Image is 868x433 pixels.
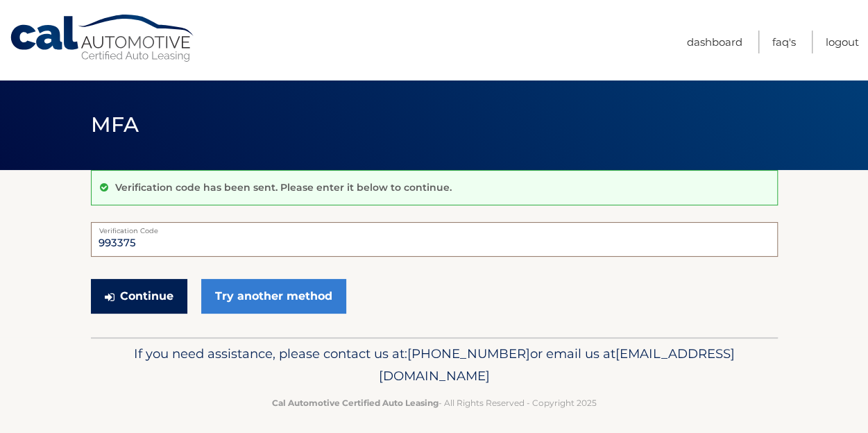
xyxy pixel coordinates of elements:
a: Logout [826,31,859,53]
p: Verification code has been sent. Please enter it below to continue. [115,181,452,194]
a: Try another method [201,279,346,314]
span: MFA [91,112,139,137]
p: If you need assistance, please contact us at: or email us at [100,343,769,387]
label: Verification Code [91,222,778,233]
a: Cal Automotive [9,14,196,63]
span: [EMAIL_ADDRESS][DOMAIN_NAME] [379,346,735,384]
a: Dashboard [687,31,742,53]
button: Continue [91,279,187,314]
span: [PHONE_NUMBER] [407,346,530,362]
input: Verification Code [91,222,778,257]
p: - All Rights Reserved - Copyright 2025 [100,396,769,410]
a: FAQ's [772,31,796,53]
strong: Cal Automotive Certified Auto Leasing [272,398,439,408]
